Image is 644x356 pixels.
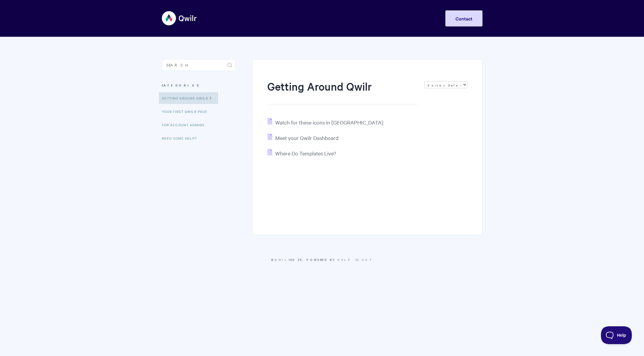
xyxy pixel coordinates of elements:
[162,59,236,71] input: Search
[162,257,482,262] p: © 2025.
[159,92,218,104] a: Getting Around Qwilr
[275,150,336,157] span: Where Do Templates Live?
[268,150,336,157] a: Where Do Templates Live?
[275,257,290,262] a: Qwilr
[275,119,383,126] span: Watch for these icons in [GEOGRAPHIC_DATA]
[268,119,383,126] a: Watch for these icons in [GEOGRAPHIC_DATA]
[445,10,482,26] a: Contact
[267,79,418,104] h1: Getting Around Qwilr
[162,119,209,131] a: For Account Admins
[601,326,632,344] iframe: Toggle Customer Support
[275,134,338,141] span: Meet your Qwilr Dashboard
[162,132,201,144] a: Need Some Help?
[306,257,373,262] span: Powered by
[162,80,236,91] h3: Categories
[424,81,467,88] select: Page reloads on selection
[337,257,373,262] a: Help Scout
[162,7,197,29] img: Qwilr Help Center
[268,134,338,141] a: Meet your Qwilr Dashboard
[162,105,212,117] a: Your First Qwilr Page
